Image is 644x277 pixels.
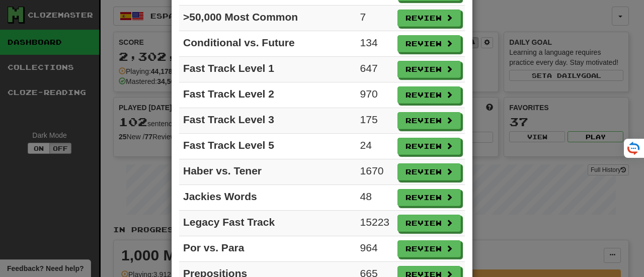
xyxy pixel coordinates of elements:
[397,189,461,206] button: Review
[397,35,461,52] button: Review
[356,31,393,57] td: 134
[356,108,393,134] td: 175
[397,163,461,180] button: Review
[179,57,356,82] td: Fast Track Level 1
[397,112,461,129] button: Review
[397,86,461,104] button: Review
[356,82,393,108] td: 970
[397,240,461,257] button: Review
[356,57,393,82] td: 647
[179,6,356,31] td: >50,000 Most Common
[356,159,393,185] td: 1670
[179,159,356,185] td: Haber vs. Tener
[179,211,356,236] td: Legacy Fast Track
[356,211,393,236] td: 15223
[397,10,461,27] button: Review
[179,31,356,57] td: Conditional vs. Future
[356,134,393,159] td: 24
[397,61,461,78] button: Review
[179,134,356,159] td: Fast Track Level 5
[356,236,393,262] td: 964
[356,185,393,211] td: 48
[179,185,356,211] td: Jackies Words
[179,82,356,108] td: Fast Track Level 2
[179,236,356,262] td: Por vs. Para
[397,215,461,232] button: Review
[397,138,461,155] button: Review
[179,108,356,134] td: Fast Track Level 3
[356,6,393,31] td: 7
